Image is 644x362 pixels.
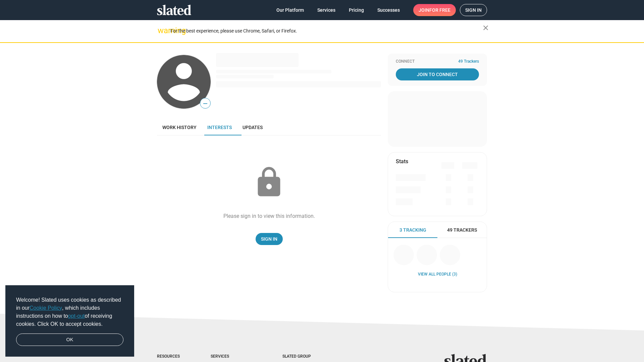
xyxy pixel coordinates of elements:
a: Our Platform [271,4,309,16]
span: Sign In [261,233,277,245]
span: Services [317,4,335,16]
span: Updates [243,125,263,130]
span: 3 Tracking [399,227,426,233]
div: cookieconsent [5,285,134,357]
mat-icon: lock [252,166,286,199]
span: 49 Trackers [458,59,479,64]
a: Successes [372,4,405,16]
a: Sign in [460,4,487,16]
span: Successes [377,4,400,16]
span: Our Platform [276,4,304,16]
span: Join [419,4,450,16]
mat-icon: close [482,24,490,32]
a: Joinfor free [413,4,456,16]
div: Connect [396,59,479,64]
span: for free [429,4,450,16]
div: Services [211,354,256,359]
span: Interests [207,125,232,130]
mat-icon: warning [158,26,166,35]
span: Pricing [349,4,364,16]
span: 49 Trackers [447,227,477,233]
a: View all People (3) [418,272,457,277]
span: Sign in [465,4,482,16]
div: Please sign in to view this information. [223,213,315,220]
a: Interests [202,119,237,135]
a: Updates [237,119,268,135]
a: Services [312,4,341,16]
div: For the best experience, please use Chrome, Safari, or Firefox. [170,26,483,36]
a: Pricing [343,4,369,16]
a: Cookie Policy [30,305,62,311]
span: Work history [162,125,197,130]
mat-card-title: Stats [396,158,408,165]
span: Welcome! Slated uses cookies as described in our , which includes instructions on how to of recei... [16,296,123,328]
div: Resources [157,354,184,359]
a: Join To Connect [396,68,479,80]
a: Sign In [256,233,283,245]
a: opt-out [68,313,85,319]
span: — [200,99,210,108]
a: Work history [157,119,202,135]
a: dismiss cookie message [16,334,123,346]
div: Slated Group [282,354,328,359]
span: Join To Connect [397,68,478,80]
